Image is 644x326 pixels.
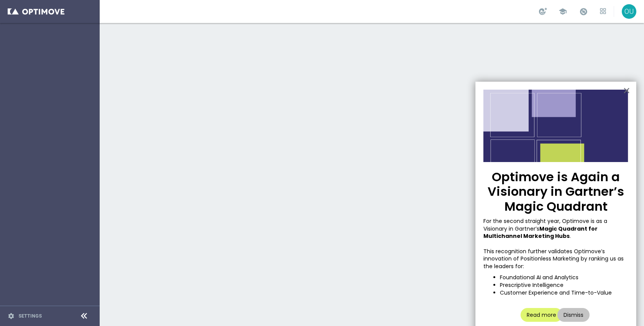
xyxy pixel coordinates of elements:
span: school [559,7,567,16]
a: Settings [18,314,42,318]
button: Read more [521,308,562,322]
button: Dismiss [557,308,590,322]
span: For the second straight year, Optimove is as a Visionary in Gartner’s [483,217,609,233]
i: settings [8,313,15,319]
div: OU [622,4,636,19]
strong: Magic Quadrant for Multichannel Marketing Hubs [483,225,599,240]
li: Customer Experience and Time-to-Value [500,289,628,297]
p: Optimove is Again a Visionary in Gartner’s Magic Quadrant [483,170,628,214]
button: Close [623,84,630,97]
span: . [570,232,571,240]
li: Foundational AI and Analytics [500,274,628,282]
p: This recognition further validates Optimove’s innovation of Positionless Marketing by ranking us ... [483,248,628,270]
li: Prescriptive Intelligence [500,282,628,289]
